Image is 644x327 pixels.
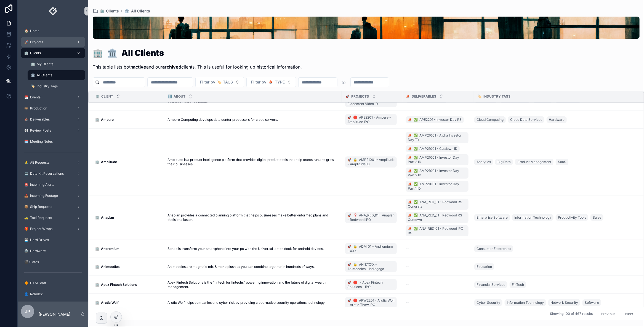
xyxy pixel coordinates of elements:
[406,247,471,251] a: --
[24,29,39,33] span: 🏠️ Home
[497,160,511,164] span: Big Data
[251,79,285,85] span: Filter by ⛵ TYPE
[512,282,524,287] span: FinTech
[347,280,395,289] span: 🚀 🛑 - Apex Fintech Solutions - IPO
[474,263,494,270] a: Education
[167,280,339,289] a: Apex Fintech Solutions is the “fintech for fintechs” powering innovation and the future of digita...
[408,169,466,177] span: ⛵️ ✅ AMP21001 - Investor Day Part 2 ID
[24,106,47,111] span: 🎞️ Production
[24,95,41,100] span: 📅 Events
[21,213,85,223] a: 🚕 Taxi Requests
[28,59,85,69] a: 🏢 My Clients
[510,281,526,288] a: FinTech
[167,300,339,305] a: Arctic Wolf helps companies end cyber risk by providing cloud-native security operations technology.
[474,262,637,271] a: Education
[124,8,150,14] a: 🏛️ All Clients
[508,116,544,123] a: Cloud Data Services
[95,160,161,164] a: 🏢 Amplitude
[95,265,161,269] a: 🏢 Animoodles
[477,160,491,164] span: Analytics
[21,158,85,168] a: 🙏 AE Requests
[95,247,119,251] strong: 🏢 Andromium
[478,94,510,99] span: 🏷️ INDUSTRY TAGS
[24,171,64,176] span: 💻 Data Kit Reservations
[345,296,399,309] a: 🚀 🛑 ARW2201 - Arctic Wolf - Arctic Thaw IPO
[406,94,436,99] span: ⛵️ DELIVERABLES
[474,213,637,222] a: Enterprise SoftwareInformation TechnologyProductivity ToolsSales
[31,73,52,77] span: 🏛️ All Clients
[408,133,466,142] span: ⛵️ ✅ AMP21001 - Alpha Investor Day TY
[95,160,117,164] strong: 🏢 Amplitude
[21,37,85,47] a: 🚀 Projects
[347,213,395,222] span: 🚀 ❓️ ANA_RED_01 - Anaplan - Redwood IPO
[408,200,466,209] span: ⛵️ ✅ ANA_RED_01 - Redwood RS Congrats
[21,202,85,212] a: 📦 Ship Requests
[593,215,601,220] span: Sales
[1,27,10,36] iframe: Spotlight
[406,116,464,123] a: ⛵️ ✅ APE2201 - Investor Day RS
[162,64,181,70] strong: archived
[345,261,397,272] a: 🚀 🔒 ANI17XXX - Animoodles - Indiegogo
[24,227,52,231] span: 🎁 Project Wraps
[168,94,185,99] span: ℹ️ ABOUT
[474,115,637,124] a: Cloud ComputingCloud Data ServicesHardware
[28,70,85,80] a: 🏛️ All Clients
[550,312,593,316] span: Showing 100 of 467 results
[21,48,85,58] a: 🏢 Clients
[24,292,43,296] span: 👤 Rolodex
[95,300,119,305] strong: 🏢 Arctic Wolf
[24,160,49,165] span: 🙏 AE Requests
[347,298,395,307] span: 🚀 🛑 ARW2201 - Arctic Wolf - Arctic Thaw IPO
[406,300,409,305] span: --
[246,77,296,87] button: Select Button
[93,49,302,57] h1: 🏢 🏛️ All Clients
[21,26,85,36] a: 🏠️ Home
[24,182,54,187] span: 🚨 Incoming Alerts
[549,117,565,122] span: Hardware
[547,116,567,123] a: Hardware
[28,81,85,91] a: 🏷️ Industry Tags
[474,244,637,253] a: Consumer Electronics
[167,158,339,166] a: Amplitude is a product intelligence platform that provides digital product tools that help teams ...
[477,247,511,251] span: Consumer Electronics
[95,282,161,287] a: 🏢 Apex Fintech Solutions
[24,117,50,122] span: ⛵️ Deliverables
[24,260,39,264] span: 🎬 Slates
[345,94,369,99] span: 🚀 PROJECTS
[200,79,233,85] span: Filter by 🏷️ TAGS
[21,114,85,124] a: ⛵️ Deliverables
[25,308,30,315] span: JP
[21,125,85,135] a: 👀 Review Posts
[556,214,588,221] a: Productivity Tools
[95,247,161,251] a: 🏢 Andromium
[95,117,161,122] a: 🏢 Ampere
[39,312,70,317] p: [PERSON_NAME]
[406,198,471,237] a: ⛵️ ✅ ANA_RED_01 - Redwood RS Congrats⛵️ ✅ ANA_RED_01 - Redwood RS Cutdown⛵️ ✅ ANA_RED_01 - Redwoo...
[195,77,244,87] button: Select Button
[406,168,469,179] a: ⛵️ ✅ AMP21001 - Investor Day Part 2 ID
[558,215,586,220] span: Productivity Tools
[99,8,119,14] span: 🏢 Clients
[167,213,339,222] a: Anaplan provides a connected planning platform that helps businesses make better-informed plans a...
[93,8,119,14] a: 🏢 Clients
[406,145,460,152] a: ⛵️ ✅ AMP21001 - Cutdown ID
[95,282,137,287] strong: 🏢 Apex Fintech Solutions
[342,79,346,86] p: to
[24,128,51,133] span: 👀 Review Posts
[406,131,471,193] a: ⛵️ ✅ AMP21001 - Alpha Investor Day TY⛵️ ✅ AMP21001 - Cutdown ID⛵️ ✅ AMP21001 - Investor Day Part ...
[167,117,278,122] span: Ampere Computing develops data center processors for cloud servers.
[406,115,471,124] a: ⛵️ ✅ APE2201 - Investor Day RS
[345,242,399,255] a: 🚀 🔒 ADM_01 - Andromium - XXX
[505,299,546,306] a: Information Technology
[345,156,397,168] a: 🚀 🔒 AMP21001 - Amplitude - Amplitude ID
[24,205,52,209] span: 📦 Ship Requests
[474,298,637,307] a: Cyber SecurityInformation TechnologyNetwork SecuritySoftware
[477,265,492,269] span: Education
[167,247,324,251] span: Sentio is transform your smartphone into your pc with the Universal laptop dock for android devices.
[24,193,58,198] span: 📥 Incoming Footage
[474,280,637,289] a: Financial ServicesFinTech
[167,265,315,269] span: Animoodles are magnetic mix & make plushies you can combine together in hundreds of ways.
[93,64,302,70] p: This table lists both and our clients. This is useful for looking up historical information.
